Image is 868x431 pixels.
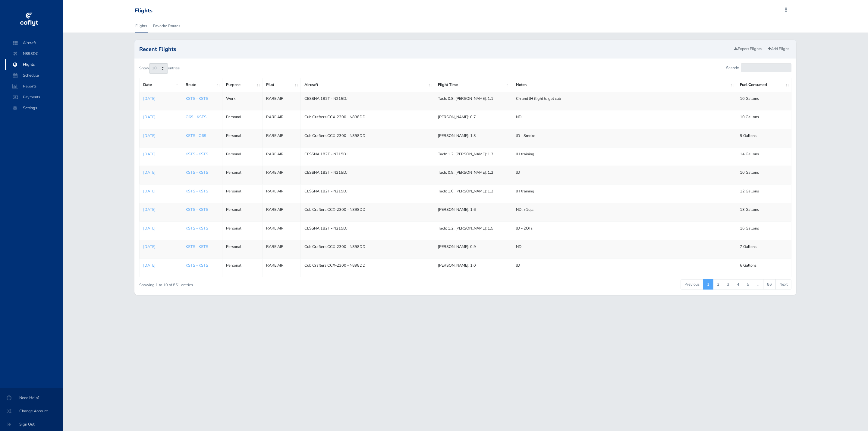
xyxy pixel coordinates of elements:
td: Personal [222,166,263,184]
td: Personal [222,221,263,240]
td: 10 Gallons [736,166,791,184]
a: 5 [743,279,753,290]
select: Showentries [149,63,168,74]
td: CESSNA 182T - N215DJ [300,92,434,110]
a: KSTS - KSTS [186,207,208,212]
td: CESSNA 182T - N215DJ [300,221,434,240]
td: 16 Gallons [736,221,791,240]
h2: Recent Flights [139,46,732,52]
th: Flight Time: activate to sort column ascending [434,78,512,92]
input: Search: [741,63,791,72]
span: Schedule [11,70,57,81]
a: Favorite Routes [153,19,181,33]
a: 86 [763,279,776,290]
th: Fuel Consumed: activate to sort column ascending [736,78,791,92]
p: [DATE] [143,262,178,268]
th: Route: activate to sort column ascending [182,78,222,92]
td: Personal [222,240,263,258]
td: Tach: 1.2, [PERSON_NAME]: 1.5 [434,221,512,240]
td: 13 Gallons [736,203,791,221]
td: Work [222,92,263,110]
a: [DATE] [143,170,178,176]
a: KSTS - KSTS [186,151,208,157]
td: Personal [222,129,263,147]
a: 4 [733,279,743,290]
th: Purpose: activate to sort column ascending [222,78,263,92]
th: Notes: activate to sort column ascending [512,78,736,92]
td: Tach: 0.9, [PERSON_NAME]: 1.2 [434,166,512,184]
td: Personal [222,184,263,203]
td: JD [512,166,736,184]
a: [DATE] [143,96,178,102]
a: KSTS - KSTS [186,170,208,175]
td: RARE AIR [263,166,301,184]
td: JD - Smoke [512,129,736,147]
td: JD [512,258,736,277]
td: Tach: 1.2, [PERSON_NAME]: 1.3 [434,147,512,166]
td: Personal [222,203,263,221]
a: KSTS - KSTS [186,244,208,249]
a: [DATE] [143,207,178,213]
td: RARE AIR [263,221,301,240]
td: 7 Gallons [736,240,791,258]
td: RARE AIR [263,147,301,166]
a: KSTS - O69 [186,133,206,138]
td: Personal [222,110,263,129]
td: CESSNA 182T - N215DJ [300,166,434,184]
a: Add Flight [765,45,791,53]
a: [DATE] [143,151,178,157]
th: Date: activate to sort column ascending [139,78,182,92]
p: [DATE] [143,244,178,250]
a: KSTS - KSTS [186,263,208,268]
td: RARE AIR [263,110,301,129]
img: coflyt logo [19,11,39,29]
td: ND [512,110,736,129]
th: Pilot: activate to sort column ascending [263,78,301,92]
span: Flights [11,59,57,70]
td: Ch and JH flight to get cub [512,92,736,110]
span: Settings [11,103,57,113]
td: CESSNA 182T - N215DJ [300,184,434,203]
td: RARE AIR [263,92,301,110]
span: Payments [11,92,57,103]
td: [PERSON_NAME]: 1.0 [434,258,512,277]
td: Cub Crafters CCX-2300 - N898DD [300,129,434,147]
td: RARE AIR [263,129,301,147]
a: KSTS - KSTS [186,96,208,101]
a: [DATE] [143,225,178,231]
td: 12 Gallons [736,184,791,203]
td: Personal [222,258,263,277]
div: Flights [135,8,153,14]
a: Export Flights [731,45,764,53]
a: Next [775,279,791,290]
td: 6 Gallons [736,258,791,277]
a: Flights [135,19,148,33]
a: [DATE] [143,188,178,194]
td: CESSNA 182T - N215DJ [300,147,434,166]
a: [DATE] [143,114,178,120]
td: [PERSON_NAME]: 1.6 [434,203,512,221]
td: Personal [222,147,263,166]
td: RARE AIR [263,240,301,258]
td: Cub Crafters CCX-2300 - N898DD [300,110,434,129]
a: O69 - KSTS [186,114,206,120]
td: [PERSON_NAME]: 0.7 [434,110,512,129]
span: Need Help? [7,392,55,403]
a: [DATE] [143,133,178,139]
label: Show entries [139,63,180,74]
td: 9 Gallons [736,129,791,147]
td: Cub Crafters CCX-2300 - N898DD [300,203,434,221]
td: JH training [512,147,736,166]
td: Tach: 0.8, [PERSON_NAME]: 1.1 [434,92,512,110]
span: N898DC [11,48,57,59]
td: Cub Crafters CCX-2300 - N898DD [300,240,434,258]
div: Showing 1 to 10 of 851 entries [139,279,407,288]
span: Change Account [7,406,55,417]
